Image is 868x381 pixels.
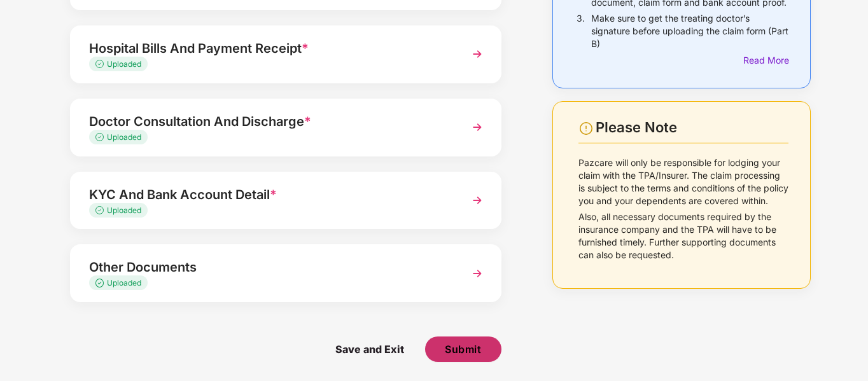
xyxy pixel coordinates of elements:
span: Uploaded [107,132,141,142]
div: Hospital Bills And Payment Receipt [89,38,449,59]
div: Read More [743,53,788,67]
span: Uploaded [107,59,141,69]
p: 3. [577,12,585,50]
img: svg+xml;base64,PHN2ZyB4bWxucz0iaHR0cDovL3d3dy53My5vcmcvMjAwMC9zdmciIHdpZHRoPSIxMy4zMzMiIGhlaWdodD... [95,133,107,141]
span: Uploaded [107,278,141,287]
span: Uploaded [107,205,141,215]
p: Pazcare will only be responsible for lodging your claim with the TPA/Insurer. The claim processin... [578,156,789,207]
span: Submit [445,342,481,356]
img: svg+xml;base64,PHN2ZyB4bWxucz0iaHR0cDovL3d3dy53My5vcmcvMjAwMC9zdmciIHdpZHRoPSIxMy4zMzMiIGhlaWdodD... [95,60,107,68]
img: svg+xml;base64,PHN2ZyBpZD0iV2FybmluZ18tXzI0eDI0IiBkYXRhLW5hbWU9Ildhcm5pbmcgLSAyNHgyNCIgeG1sbnM9Im... [578,121,594,136]
p: Make sure to get the treating doctor’s signature before uploading the claim form (Part B) [591,12,788,50]
button: Submit [425,336,501,362]
img: svg+xml;base64,PHN2ZyB4bWxucz0iaHR0cDovL3d3dy53My5vcmcvMjAwMC9zdmciIHdpZHRoPSIxMy4zMzMiIGhlaWdodD... [95,206,107,214]
img: svg+xml;base64,PHN2ZyBpZD0iTmV4dCIgeG1sbnM9Imh0dHA6Ly93d3cudzMub3JnLzIwMDAvc3ZnIiB3aWR0aD0iMzYiIG... [466,43,489,66]
img: svg+xml;base64,PHN2ZyB4bWxucz0iaHR0cDovL3d3dy53My5vcmcvMjAwMC9zdmciIHdpZHRoPSIxMy4zMzMiIGhlaWdodD... [95,279,107,287]
img: svg+xml;base64,PHN2ZyBpZD0iTmV4dCIgeG1sbnM9Imh0dHA6Ly93d3cudzMub3JnLzIwMDAvc3ZnIiB3aWR0aD0iMzYiIG... [466,262,489,285]
p: Also, all necessary documents required by the insurance company and the TPA will have to be furni... [578,211,789,261]
div: KYC And Bank Account Detail [89,184,449,205]
img: svg+xml;base64,PHN2ZyBpZD0iTmV4dCIgeG1sbnM9Imh0dHA6Ly93d3cudzMub3JnLzIwMDAvc3ZnIiB3aWR0aD0iMzYiIG... [466,116,489,139]
span: Save and Exit [323,336,417,362]
img: svg+xml;base64,PHN2ZyBpZD0iTmV4dCIgeG1sbnM9Imh0dHA6Ly93d3cudzMub3JnLzIwMDAvc3ZnIiB3aWR0aD0iMzYiIG... [466,189,489,212]
div: Other Documents [89,257,449,277]
div: Please Note [596,119,788,136]
div: Doctor Consultation And Discharge [89,111,449,132]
